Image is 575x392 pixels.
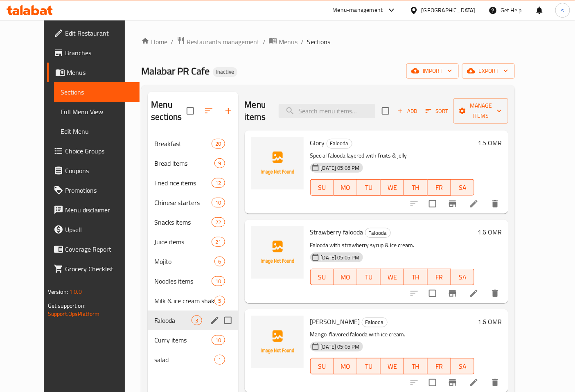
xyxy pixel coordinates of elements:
span: 20 [212,140,224,148]
span: salad [154,355,214,365]
p: Special falooda layered with fruits & jelly. [310,151,475,161]
button: TH [404,358,427,374]
span: Coverage Report [65,244,133,254]
a: Coverage Report [47,239,140,259]
span: 3 [192,317,201,324]
span: 5 [215,297,224,305]
span: Sort sections [199,101,219,121]
button: MO [334,179,357,196]
span: Glory [310,137,325,149]
button: TH [404,269,427,285]
span: Inactive [213,68,237,75]
span: Add item [394,105,420,117]
div: items [212,217,225,227]
div: items [212,139,225,149]
span: s [561,6,564,15]
a: Grocery Checklist [47,259,140,279]
span: Milk & ice cream shake [154,296,214,306]
a: Home [141,37,167,47]
div: [GEOGRAPHIC_DATA] [422,6,476,15]
span: Promotions [65,185,133,195]
span: 12 [212,179,224,187]
div: Inactive [213,67,237,77]
a: Menus [269,36,298,47]
span: TH [407,182,424,194]
a: Edit menu item [469,288,479,298]
button: SA [451,358,474,374]
button: SU [310,269,334,285]
a: Edit Restaurant [47,23,140,43]
button: export [462,63,515,79]
a: Branches [47,43,140,63]
a: Promotions [47,180,140,200]
a: Support.OpsPlatform [48,309,100,319]
span: Branches [65,48,133,58]
span: Juice items [154,237,212,247]
span: Select to update [424,195,441,212]
a: Choice Groups [47,141,140,161]
span: Select section [377,102,394,119]
button: TH [404,179,427,196]
div: Mojito [154,257,214,266]
div: items [212,178,225,188]
div: Noodles items10 [148,271,238,291]
span: Get support on: [48,300,86,311]
span: Add [396,106,418,116]
span: TU [361,182,377,194]
div: Breakfast20 [148,134,238,153]
span: WE [384,182,401,194]
div: items [212,276,225,286]
button: SU [310,358,334,374]
p: Mango-flavored falooda with ice cream. [310,329,475,340]
span: Sort [426,106,448,116]
span: Chinese starters [154,198,212,207]
div: Fried rice items [154,178,212,188]
button: FR [428,269,451,285]
span: WE [384,271,401,283]
span: Falooda [362,318,387,327]
div: Falooda [362,318,388,327]
h6: 1.5 OMR [478,137,502,149]
span: SA [454,182,471,194]
a: Menu disclaimer [47,200,140,220]
span: [DATE] 05:05 PM [318,343,363,351]
span: Full Menu View [61,107,133,117]
span: Sort items [420,105,453,117]
button: WE [381,179,404,196]
h2: Menu sections [151,99,186,123]
button: TU [357,358,381,374]
div: Bread items [154,158,214,168]
span: TH [407,360,424,372]
div: Curry items10 [148,330,238,350]
p: Falooda with strawberry syrup & ice cream. [310,240,475,250]
div: items [212,335,225,345]
img: Glory [251,137,304,189]
span: SA [454,360,471,372]
h2: Menu items [245,99,269,123]
a: Edit menu item [469,199,479,209]
span: 22 [212,219,224,226]
span: Menus [279,37,298,47]
div: Falooda [327,139,352,149]
div: Juice items21 [148,232,238,252]
div: Falooda [365,228,391,238]
span: Curry items [154,335,212,345]
button: Branch-specific-item [443,194,462,214]
span: [DATE] 05:05 PM [318,164,363,172]
button: Branch-specific-item [443,284,462,303]
button: FR [428,358,451,374]
span: Coupons [65,166,133,176]
span: FR [431,182,448,194]
span: import [413,66,452,76]
span: Edit Menu [61,126,133,136]
span: Noodles items [154,276,212,286]
span: Falooda [327,139,352,148]
button: SA [451,179,474,196]
button: WE [381,269,404,285]
span: TH [407,271,424,283]
a: Coupons [47,161,140,180]
button: SA [451,269,474,285]
div: items [214,355,225,365]
button: TU [357,179,381,196]
div: Menu-management [333,5,383,15]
